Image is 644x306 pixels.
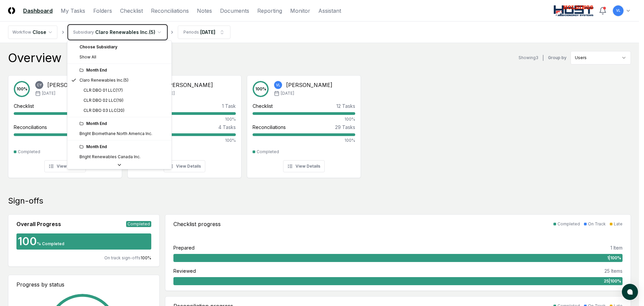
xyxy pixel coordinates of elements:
div: Bright Biomethane North America Inc. [79,131,152,137]
div: ( 19 ) [116,97,123,103]
div: CLR DBO 02 LLC [79,97,123,103]
span: Show All [79,54,96,60]
div: CLR DBO 01 LLC [79,87,123,93]
div: Month End [79,67,167,73]
div: Claro Renewables Inc. [79,77,128,83]
div: ( 20 ) [117,107,124,114]
div: ( 5 ) [123,77,128,83]
div: Month End [79,144,167,150]
div: ( 17 ) [116,87,123,93]
div: CLR DBO 03 LLC [79,107,124,114]
div: Bright Renewables Canada Inc. [79,154,141,160]
div: Month End [79,121,167,127]
div: Choose Subsidiary [69,42,170,52]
